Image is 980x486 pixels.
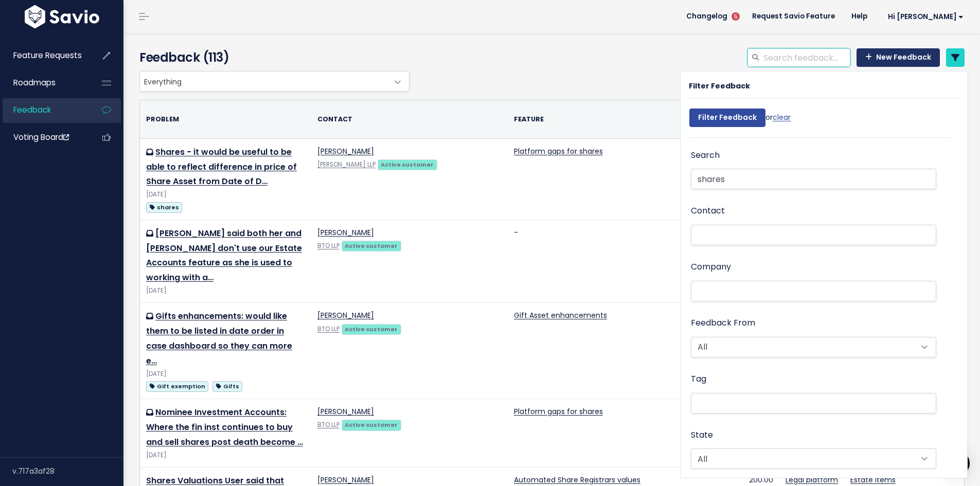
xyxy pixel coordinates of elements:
[514,146,603,156] a: Platform gaps for shares
[3,125,85,149] a: Voting Board
[850,475,896,485] a: Estate items
[317,160,376,169] a: [PERSON_NAME] LLP
[691,372,706,387] label: Tag
[146,285,305,296] div: [DATE]
[345,421,398,429] strong: Active customer
[212,380,242,392] a: Gifts
[13,104,51,115] span: Feedback
[773,112,791,122] a: clear
[146,201,182,213] a: shares
[317,146,374,156] a: [PERSON_NAME]
[146,369,305,380] div: [DATE]
[146,450,305,461] div: [DATE]
[12,458,123,484] div: v.717a3af28
[22,5,102,28] img: logo-white.9d6f32f41409.svg
[744,9,843,24] a: Request Savio Feature
[691,260,731,275] label: Company
[762,48,850,67] input: Search feedback...
[317,227,374,238] a: [PERSON_NAME]
[146,189,305,200] div: [DATE]
[345,242,398,250] strong: Active customer
[3,98,85,122] a: Feedback
[146,227,302,283] a: [PERSON_NAME] said both her and [PERSON_NAME] don't use our Estate Accounts feature as she is use...
[317,421,340,429] a: BTO LLP
[342,419,401,429] a: Active customer
[876,9,972,25] a: Hi [PERSON_NAME]
[146,381,208,392] span: Gift exemption
[140,71,388,91] span: Everything
[514,475,640,485] a: Automated Share Registrars values
[345,325,398,333] strong: Active customer
[508,220,720,303] td: -
[691,204,725,219] label: Contact
[317,475,374,485] a: [PERSON_NAME]
[689,109,765,127] input: Filter Feedback
[146,406,303,448] a: Nominee Investment Accounts: Where the fin inst continues to buy and sell shares post death become …
[691,428,713,443] label: State
[317,325,340,333] a: BTO LLP
[317,310,374,320] a: [PERSON_NAME]
[888,13,964,21] span: Hi [PERSON_NAME]
[146,202,182,213] span: shares
[146,380,208,392] a: Gift exemption
[786,475,838,485] a: Legal platform
[691,316,755,331] label: Feedback From
[857,48,940,67] a: New Feedback
[342,323,401,334] a: Active customer
[13,132,69,142] span: Voting Board
[212,381,242,392] span: Gifts
[689,81,750,91] strong: Filter Feedback
[139,48,404,67] h4: Feedback (113)
[381,160,434,169] strong: Active customer
[3,44,85,67] a: Feature Requests
[689,103,791,137] div: or
[146,310,292,366] a: Gifts enhancements: would like them to be listed in date order in case dashboard so they can more e…
[514,310,607,320] a: Gift Asset enhancements
[843,9,876,24] a: Help
[3,71,85,95] a: Roadmaps
[140,100,311,138] th: Problem
[691,148,720,163] label: Search
[508,100,720,138] th: Feature
[691,169,936,189] input: Search Feedback
[146,146,297,188] a: Shares - it would be useful to be able to reflect difference in price of Share Asset from Date of D…
[514,406,603,417] a: Platform gaps for shares
[686,13,727,20] span: Changelog
[317,242,340,250] a: BTO LLP
[342,240,401,250] a: Active customer
[311,100,508,138] th: Contact
[13,50,82,61] span: Feature Requests
[13,77,56,88] span: Roadmaps
[378,159,437,169] a: Active customer
[139,71,409,92] span: Everything
[317,406,374,417] a: [PERSON_NAME]
[732,12,740,21] span: 5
